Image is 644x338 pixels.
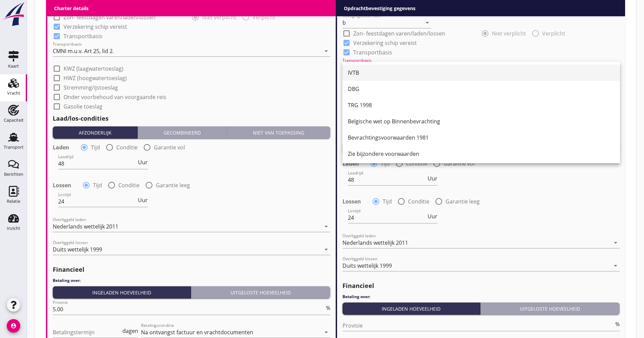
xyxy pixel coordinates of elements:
label: KWZ (laagwatertoeslag) [64,65,123,72]
input: Reinigingscode ruim [53,1,132,12]
h2: Financieel [342,281,620,290]
i: arrow_drop_down [322,222,330,231]
i: arrow_drop_down [612,262,620,270]
input: 1e product laatst vervoerd [342,1,422,12]
label: Tijd [381,160,390,167]
label: Transportbasis [64,33,102,40]
div: Nederlands wettelijk 2011 [53,223,118,230]
span: Uur [138,197,148,203]
label: Conditie [408,198,429,205]
div: Relatie [7,199,20,203]
input: Lostijd [58,196,137,207]
div: Ingeladen hoeveelheid [345,305,478,312]
label: Garantie vol [154,144,185,151]
button: Ingeladen hoeveelheid [342,303,481,315]
div: Gecombineerd [140,129,224,136]
div: Na ontvangst factuur en vrachtdocumenten [141,329,253,335]
img: logo-small.a267ee39.svg [1,2,26,27]
div: % [325,305,330,311]
h2: Laad/los-condities [53,114,330,123]
i: arrow_drop_down [322,245,330,254]
div: Niet van toepassing [230,129,327,136]
strong: Laden [53,144,69,151]
label: HWZ (hoogwatertoeslag) [64,75,127,81]
label: Zon- feestdagen varen/laden/lossen [353,30,445,37]
label: Tijd [383,198,392,205]
div: Nederlands wettelijk 2011 [342,240,408,246]
label: Transportbasis [353,49,392,56]
i: arrow_drop_down [134,2,142,10]
div: Belgische wet op Binnenbevrachting [348,117,615,125]
h4: Betaling over: [53,277,330,284]
input: Lostijd [348,212,426,223]
div: Berichten [4,172,23,176]
i: arrow_drop_down [612,2,620,10]
label: Garantie leeg [156,182,190,189]
i: arrow_drop_down [516,2,524,10]
div: DBG [348,85,615,93]
div: Duits wettelijk 1999 [53,246,102,252]
h4: Betaling over: [342,294,620,300]
input: 3e product laatst vervoerd [527,1,610,12]
label: Verzekering schip vereist [353,40,417,46]
label: Conditie [116,144,138,151]
i: arrow_drop_down [423,2,431,10]
strong: Lossen [53,182,71,189]
span: Uur [138,160,148,165]
div: Uitgeloste hoeveelheid [194,289,328,296]
div: TRG 1998 [348,101,615,109]
label: Stremming/ijstoeslag [64,84,118,91]
div: dagen [121,328,138,334]
button: Niet van toepassing [227,126,330,139]
i: arrow_drop_down [322,328,330,336]
label: Tijd [93,182,102,189]
input: Provisie [342,320,614,331]
input: Betalingstermijn [53,327,121,338]
div: Vracht [7,91,20,95]
label: Verzekering schip vereist [64,23,127,30]
label: Garantie vol [444,160,475,167]
div: Transport [4,145,24,149]
input: Provisie [53,304,325,315]
i: arrow_drop_down [423,19,431,27]
span: Uur [428,214,437,219]
label: Conditie [118,182,140,189]
label: Zon- feestdagen varen/laden/lossen [64,14,156,21]
button: Ingeladen hoeveelheid [53,286,191,298]
div: Bevrachtingsvoorwaarden 1981 [348,134,615,142]
label: Conditie [406,160,427,167]
div: Afzonderlijk [55,129,135,136]
button: Uitgeloste hoeveelheid [480,303,620,315]
label: Gasolie toeslag [64,103,102,110]
div: Kaart [8,64,19,68]
label: Tijd [91,144,100,151]
div: Uitgeloste hoeveelheid [483,305,617,312]
button: Uitgeloste hoeveelheid [191,286,330,298]
div: Ingeladen hoeveelheid [55,289,188,296]
div: Capaciteit [4,118,24,122]
div: IVTB [348,69,615,77]
input: 2e product laatst vervoerd [435,1,514,12]
i: arrow_drop_down [322,47,330,55]
input: Laadtijd [58,158,137,169]
button: Gecombineerd [138,126,227,139]
i: arrow_drop_down [612,239,620,247]
h2: Financieel [53,265,330,274]
button: Afzonderlijk [53,126,138,139]
i: account_circle [7,319,20,333]
div: CMNI m.u.v. Art 25, lid 2. [53,48,114,54]
input: Reinigingscode ruim [342,17,422,28]
label: Onder voorbehoud van voorgaande reis [64,94,166,100]
div: % [614,321,620,327]
input: Laadtijd [348,174,426,185]
strong: Laden [342,160,359,167]
label: Garantie leeg [446,198,480,205]
div: Zie bijzondere voorwaarden [348,150,615,158]
strong: Lossen [342,198,361,205]
div: Duits wettelijk 1999 [342,263,392,269]
span: Uur [428,176,437,181]
div: Inzicht [7,226,20,231]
